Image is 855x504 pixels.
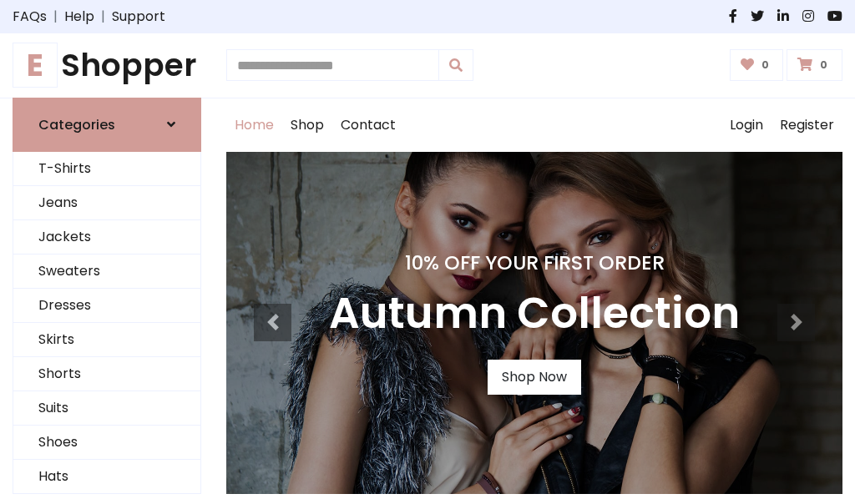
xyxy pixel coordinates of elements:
[13,391,200,426] a: Suits
[772,98,842,152] a: Register
[282,98,332,152] a: Shop
[13,43,58,88] span: E
[13,289,200,323] a: Dresses
[13,220,200,255] a: Jackets
[816,58,832,73] span: 0
[13,460,200,494] a: Hats
[757,58,773,73] span: 0
[226,98,282,152] a: Home
[47,7,64,27] span: |
[64,7,94,27] a: Help
[488,360,581,395] a: Shop Now
[13,357,200,391] a: Shorts
[112,7,165,27] a: Support
[13,47,201,84] h1: Shopper
[13,255,200,289] a: Sweaters
[38,117,115,133] h6: Categories
[13,426,200,460] a: Shoes
[13,323,200,357] a: Skirts
[13,186,200,220] a: Jeans
[332,98,404,152] a: Contact
[721,98,772,152] a: Login
[730,49,784,81] a: 0
[13,7,47,27] a: FAQs
[787,49,842,81] a: 0
[13,98,201,152] a: Categories
[13,47,201,84] a: EShopper
[329,251,740,275] h4: 10% Off Your First Order
[329,288,740,340] h3: Autumn Collection
[94,7,112,27] span: |
[13,152,200,186] a: T-Shirts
